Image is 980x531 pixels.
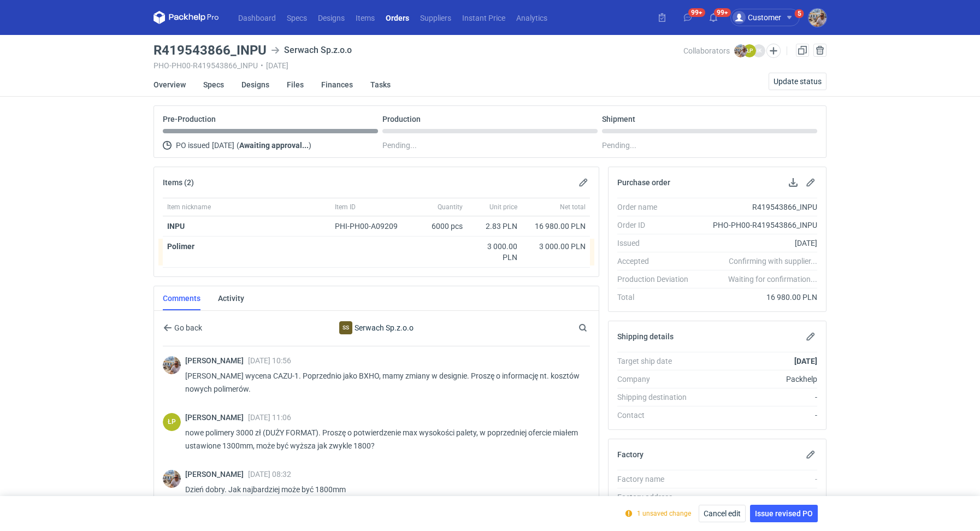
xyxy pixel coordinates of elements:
[602,139,817,152] div: Pending...
[248,413,291,422] span: [DATE] 11:06
[163,139,378,152] div: PO issued
[804,448,817,461] button: Edit factory details
[163,178,194,187] h2: Items (2)
[774,78,822,85] span: Update status
[350,11,380,24] a: Items
[154,73,186,97] a: Overview
[309,141,311,150] span: )
[704,510,741,517] span: Cancel edit
[576,321,611,334] input: Search
[697,410,817,421] div: -
[163,413,181,431] figcaption: ŁP
[804,176,817,189] button: Edit purchase order
[617,410,697,421] div: Contact
[248,470,291,479] span: [DATE] 08:32
[617,356,697,367] div: Target ship date
[163,286,200,310] a: Comments
[335,203,356,211] span: Item ID
[787,176,800,189] button: Download PO
[804,330,817,343] button: Edit shipping details
[697,374,817,385] div: Packhelp
[438,203,463,211] span: Quantity
[752,44,765,57] figcaption: IK
[163,356,181,374] img: Michał Palasek
[699,505,746,522] button: Cancel edit
[697,474,817,485] div: -
[321,73,353,97] a: Finances
[617,474,697,485] div: Factory name
[697,202,817,213] div: R419543866_INPU
[617,292,697,303] div: Total
[617,450,644,459] h2: Factory
[415,11,457,24] a: Suppliers
[167,222,185,231] a: INPU
[617,202,697,213] div: Order name
[617,492,697,503] div: Factory address
[380,11,415,24] a: Orders
[287,73,304,97] a: Files
[154,11,219,24] svg: Packhelp Pro
[743,44,756,57] figcaption: ŁP
[339,321,352,334] figcaption: SS
[697,492,817,503] div: -
[489,203,517,211] span: Unit price
[248,356,291,365] span: [DATE] 10:56
[237,141,239,150] span: (
[625,508,691,519] span: 1 unsaved change
[312,11,350,24] a: Designs
[185,483,581,496] p: Dzień dobry. Jak najbardziej może być 1800mm
[617,374,697,385] div: Company
[617,392,697,403] div: Shipping destination
[154,61,683,70] div: PHO-PH00-R419543866_INPU [DATE]
[679,9,696,26] button: 99+
[335,221,408,232] div: PHI-PH00-A09209
[185,426,581,452] p: nowe polimery 3000 zł (DUŻY FORMAT). Proszę o potwierdzenie max wysokości palety, w poprzedniej o...
[729,257,817,265] em: Confirming with supplier...
[218,286,244,310] a: Activity
[526,241,586,252] div: 3 000.00 PLN
[370,73,391,97] a: Tasks
[163,413,181,431] div: Łukasz Postawa
[766,44,781,58] button: Edit collaborators
[697,220,817,231] div: PHO-PH00-R419543866_INPU
[281,11,312,24] a: Specs
[163,115,216,123] p: Pre-Production
[185,356,248,365] span: [PERSON_NAME]
[730,9,808,26] button: Customer5
[167,242,194,251] strong: Polimer
[750,505,818,522] button: Issue revised PO
[769,73,826,90] button: Update status
[287,321,466,334] div: Serwach Sp.z.o.o
[798,10,801,17] div: 5
[705,9,722,26] button: 99+
[241,73,269,97] a: Designs
[755,510,813,517] span: Issue revised PO
[271,44,352,57] div: Serwach Sp.z.o.o
[697,292,817,303] div: 16 980.00 PLN
[233,11,281,24] a: Dashboard
[733,11,781,24] div: Customer
[602,115,635,123] p: Shipment
[212,139,234,152] span: [DATE]
[560,203,586,211] span: Net total
[808,9,826,27] img: Michał Palasek
[617,238,697,249] div: Issued
[457,11,511,24] a: Instant Price
[728,274,817,285] em: Waiting for confirmation...
[471,221,517,232] div: 2.83 PLN
[697,238,817,249] div: [DATE]
[471,241,517,263] div: 3 000.00 PLN
[577,176,590,189] button: Edit items
[511,11,553,24] a: Analytics
[617,332,674,341] h2: Shipping details
[163,321,203,334] button: Go back
[412,216,467,237] div: 6000 pcs
[185,369,581,396] p: [PERSON_NAME] wycena CAZU-1. Poprzednio jako BXHO, mamy zmiany w designie. Proszę o informację nt...
[154,44,267,57] h3: R419543866_INPU
[203,73,224,97] a: Specs
[796,44,809,57] a: Duplicate
[382,115,421,123] p: Production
